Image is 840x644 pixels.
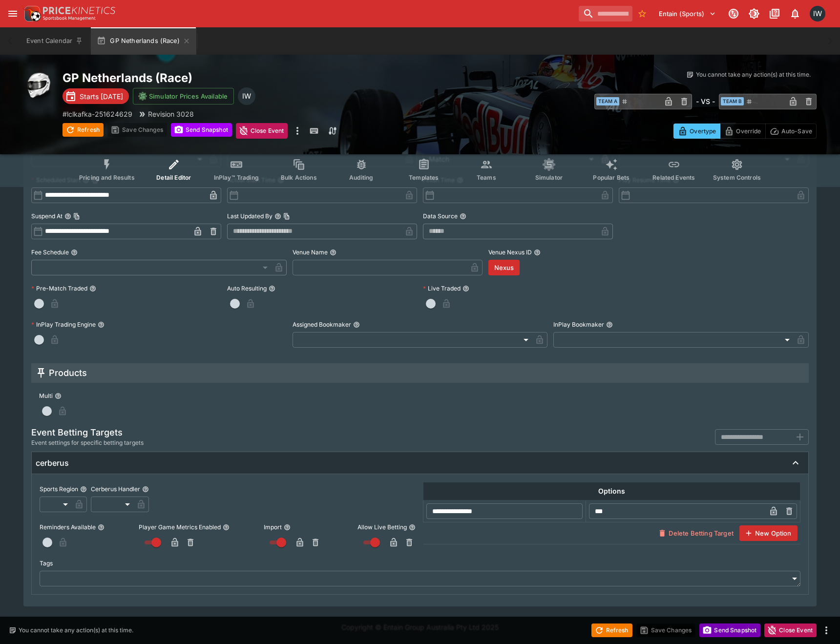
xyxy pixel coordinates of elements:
button: Auto Resulting [269,285,275,292]
button: Override [720,124,765,139]
div: Ian Wright [810,6,825,21]
p: Sports Region [40,485,78,493]
span: Detail Editor [156,174,191,181]
img: Sportsbook Management [43,16,96,21]
button: Send Snapshot [699,623,760,637]
button: Select Tenant [653,6,722,21]
button: InPlay Bookmaker [606,321,613,328]
p: Suspend At [31,212,63,220]
p: Copy To Clipboard [63,109,132,119]
button: Pre-Match Traded [89,285,96,292]
span: InPlay™ Trading [214,174,259,181]
button: GP Netherlands (Race) [91,27,196,55]
button: No Bookmarks [634,6,650,21]
span: Pricing and Results [79,174,135,181]
p: Reminders Available [40,523,96,531]
button: Live Traded [462,285,469,292]
span: Popular Bets [593,174,630,181]
button: Ian Wright [807,3,828,24]
img: motorracing.png [23,70,55,102]
button: Delete Betting Target [653,525,739,541]
button: Refresh [63,123,104,137]
button: Documentation [766,5,783,22]
div: Event type filters [71,152,769,187]
p: Multi [39,392,53,400]
p: Auto Resulting [227,284,267,292]
button: Import [284,524,291,531]
button: Reminders Available [98,524,105,531]
img: PriceKinetics Logo [21,4,41,23]
button: Multi [55,393,62,399]
h6: - VS - [696,96,715,106]
button: Data Source [460,213,466,220]
p: Venue Nexus ID [488,248,532,256]
button: Copy To Clipboard [73,213,80,220]
button: Suspend AtCopy To Clipboard [64,213,71,220]
button: Venue Nexus ID [534,249,541,256]
button: Refresh [591,623,632,637]
button: Close Event [236,123,288,139]
p: Venue Name [293,248,328,256]
p: Tags [40,559,53,567]
button: Overtype [673,124,720,139]
button: Simulator Prices Available [133,88,234,104]
button: Player Game Metrics Enabled [223,524,230,531]
button: more [292,123,303,139]
p: InPlay Bookmaker [553,320,604,329]
button: Nexus [488,260,520,275]
span: Bulk Actions [281,174,317,181]
p: Fee Schedule [31,248,69,256]
span: Auditing [349,174,373,181]
div: Ian Wright [238,87,255,105]
button: Close Event [764,623,817,637]
span: Related Events [652,174,695,181]
button: Cerberus Handler [142,486,149,493]
h6: cerberus [36,458,69,468]
h2: Copy To Clipboard [63,70,440,85]
button: Allow Live Betting [409,524,416,531]
p: Player Game Metrics Enabled [139,523,221,531]
p: Overtype [690,126,716,136]
p: Override [736,126,761,136]
span: Team A [596,97,619,105]
h5: Products [49,367,87,378]
button: Last Updated ByCopy To Clipboard [274,213,281,220]
button: Auto-Save [765,124,817,139]
p: Revision 3028 [148,109,194,119]
span: System Controls [713,174,761,181]
p: Starts [DATE] [80,91,123,102]
p: Data Source [423,212,458,220]
button: Event Calendar [21,27,89,55]
span: Templates [409,174,439,181]
button: Venue Name [330,249,336,256]
button: Connected to PK [725,5,742,22]
button: Copy To Clipboard [283,213,290,220]
p: Import [264,523,282,531]
span: Teams [477,174,496,181]
button: Fee Schedule [71,249,78,256]
p: Auto-Save [781,126,812,136]
p: You cannot take any action(s) at this time. [19,626,133,635]
button: Sports Region [80,486,87,493]
button: Notifications [786,5,804,22]
p: Live Traded [423,284,461,292]
p: Assigned Bookmaker [293,320,351,329]
button: open drawer [4,5,21,22]
p: Last Updated By [227,212,273,220]
p: You cannot take any action(s) at this time. [696,70,811,79]
span: Team B [721,97,744,105]
input: search [579,6,632,21]
button: New Option [739,525,798,541]
button: InPlay Trading Engine [98,321,105,328]
p: Cerberus Handler [91,485,140,493]
span: Event settings for specific betting targets [31,438,144,448]
p: Pre-Match Traded [31,284,87,292]
h5: Event Betting Targets [31,427,144,438]
button: Send Snapshot [171,123,232,137]
button: Toggle light/dark mode [745,5,763,22]
th: Options [423,482,800,500]
p: InPlay Trading Engine [31,320,96,329]
div: Start From [673,124,817,139]
button: Assigned Bookmaker [353,321,360,328]
button: more [820,624,832,636]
